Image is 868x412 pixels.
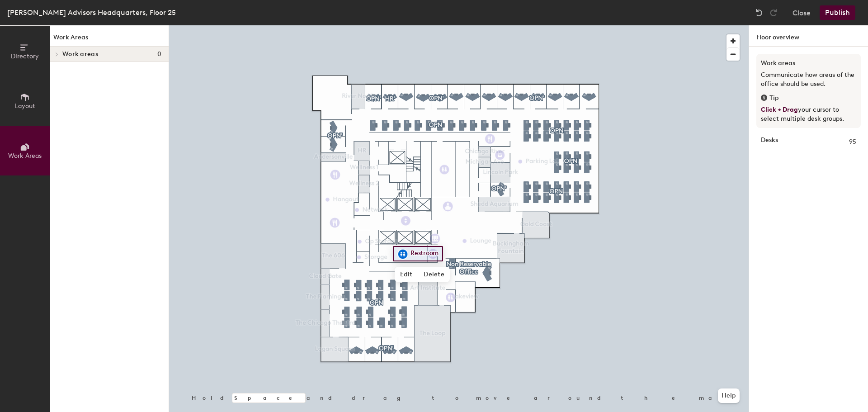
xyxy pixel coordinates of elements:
span: Work Areas [8,152,42,160]
h1: Floor overview [749,25,868,47]
span: Click + Drag [761,106,798,114]
h1: Work Areas [50,33,169,47]
p: Communicate how areas of the office should be used. [761,71,856,89]
span: Edit [395,267,418,282]
button: Publish [820,5,855,20]
h3: Work areas [761,58,856,68]
span: Delete [418,267,450,282]
span: Layout [15,102,35,110]
span: Directory [11,52,39,60]
button: Close [793,5,811,20]
strong: Desks [761,137,778,147]
span: 0 [157,51,161,58]
button: Help [718,388,740,403]
span: Work areas [62,51,98,58]
img: Undo [755,8,764,17]
span: 95 [849,137,856,147]
img: Redo [769,8,778,17]
div: [PERSON_NAME] Advisors Headquarters, Floor 25 [7,7,176,18]
div: Tip [761,93,856,103]
p: your cursor to select multiple desk groups. [761,105,856,123]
